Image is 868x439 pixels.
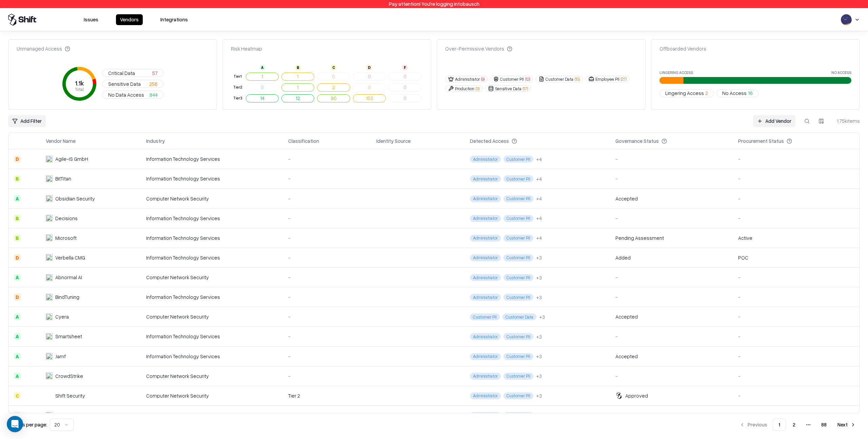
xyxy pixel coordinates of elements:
[536,353,542,360] div: + 3
[102,91,163,99] button: No Data Access844
[386,234,393,241] img: microsoft365.com
[470,215,501,222] span: Administrator
[146,274,277,281] div: Computer Network Security
[504,274,533,281] span: Customer PII
[46,392,53,399] img: Shift Security
[232,84,243,90] div: Tier 2
[288,313,366,320] div: -
[738,195,854,202] div: -
[738,313,854,320] div: -
[659,71,693,74] label: Lingering Access
[536,195,542,202] button: +4
[470,175,501,182] span: Administrator
[46,333,53,340] img: Smartsheet
[14,234,21,241] div: B
[8,115,46,127] button: Add Filter
[735,419,860,431] nav: pagination
[376,214,383,221] img: entra.microsoft.com
[146,155,277,163] div: Information Technology Services
[733,228,860,248] td: Active
[46,175,53,182] img: BitTitan
[246,94,279,102] button: 14
[470,156,501,163] span: Administrator
[445,76,488,82] button: Administrator(9)
[470,393,501,399] span: Administrator
[615,137,659,145] div: Governance Status
[738,392,854,399] div: -
[55,254,85,261] div: Verbella CMG
[281,73,314,81] button: 1
[615,234,664,242] div: Pending Assessment
[470,294,501,301] span: Administrator
[476,86,479,92] span: ( 3 )
[787,419,801,431] button: 2
[470,235,501,242] span: Administrator
[504,175,533,182] span: Customer PII
[615,373,727,380] div: -
[288,392,366,399] div: Tier 2
[773,419,786,431] button: 1
[14,353,21,360] div: A
[288,215,366,222] div: -
[525,76,530,82] span: ( 12 )
[536,254,542,261] div: + 3
[146,412,277,419] div: Information Technology Services
[738,215,854,222] div: -
[536,274,542,281] button: +3
[502,313,536,320] span: Customer Data
[288,353,366,360] div: -
[55,195,95,202] div: Obsidian Security
[504,235,533,242] span: Customer PII
[615,254,631,261] div: Added
[523,86,528,92] span: ( 17 )
[231,45,262,52] div: Risk Heatmap
[470,137,509,145] div: Detected Access
[376,352,383,359] img: entra.microsoft.com
[615,274,727,281] div: -
[615,353,638,360] div: Accepted
[376,332,383,339] img: entra.microsoft.com
[536,353,542,360] button: +3
[470,195,501,202] span: Administrator
[470,373,501,380] span: Administrator
[536,274,542,281] div: + 3
[46,156,53,163] img: Agile-IS GmbH
[615,313,638,320] div: Accepted
[376,293,383,300] img: entra.microsoft.com
[722,90,747,97] span: No Access
[615,195,638,202] div: Accepted
[376,312,383,319] img: entra.microsoft.com
[288,412,366,419] div: -
[75,87,84,92] tspan: Total
[146,234,277,242] div: Information Technology Services
[504,195,533,202] span: Customer PII
[716,89,758,97] button: No Access16
[8,421,47,428] p: Results per page:
[46,234,53,241] img: Microsoft
[504,156,533,163] span: Customer PII
[485,85,531,92] button: Sensitive Data(17)
[615,412,638,419] div: Accepted
[55,274,82,281] div: Abnormal AI
[748,90,753,97] span: 16
[536,373,542,380] button: +3
[17,45,70,52] div: Unmanaged Access
[55,215,78,222] div: Decisions
[46,353,53,360] img: Jamf
[156,14,192,25] button: Integrations
[738,274,854,281] div: -
[246,73,279,81] button: 1
[46,215,53,222] img: Decisions
[536,392,542,399] div: + 3
[621,76,627,82] span: ( 27 )
[14,392,21,399] div: C
[738,155,854,163] div: -
[288,333,366,340] div: -
[536,195,542,202] div: + 4
[504,393,533,399] span: Customer PII
[665,90,704,97] span: Lingering Access
[317,94,350,102] button: 90
[80,14,102,25] button: Issues
[536,333,542,340] div: + 3
[55,155,88,163] div: Agile-IS GmbH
